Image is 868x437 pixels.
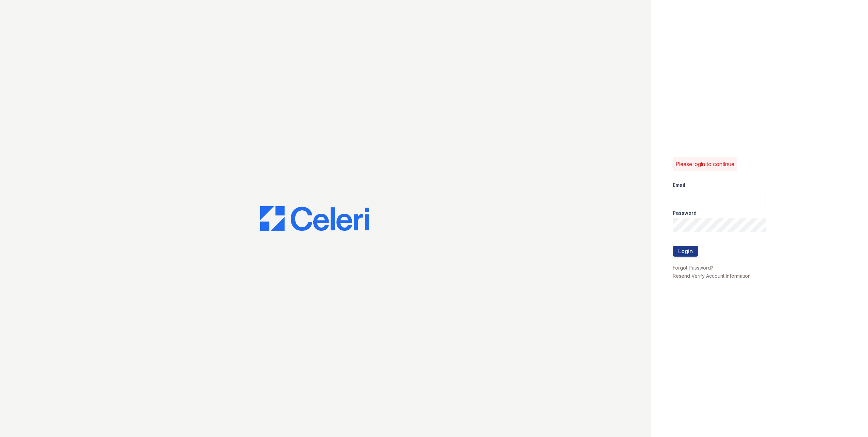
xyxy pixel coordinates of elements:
img: CE_Logo_Blue-a8612792a0a2168367f1c8372b55b34899dd931a85d93a1a3d3e32e68fde9ad4.png [260,206,369,231]
p: Please login to continue [675,160,734,168]
label: Email [673,182,685,189]
a: Resend Verify Account Information [673,273,751,279]
a: Forgot Password? [673,265,713,271]
button: Login [673,246,698,257]
label: Password [673,210,697,216]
